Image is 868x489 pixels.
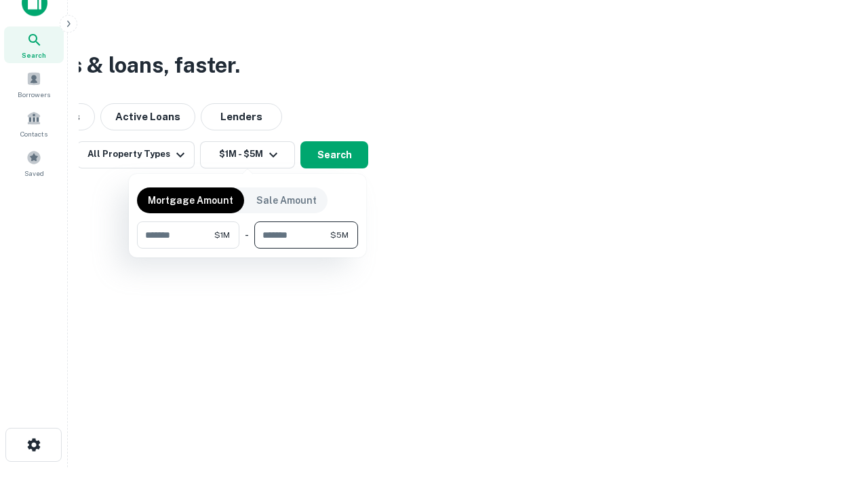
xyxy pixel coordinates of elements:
[256,193,317,208] p: Sale Amount
[214,229,230,241] span: $1M
[330,229,349,241] span: $5M
[800,380,868,446] iframe: Chat Widget
[245,221,249,249] div: -
[148,193,233,208] p: Mortgage Amount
